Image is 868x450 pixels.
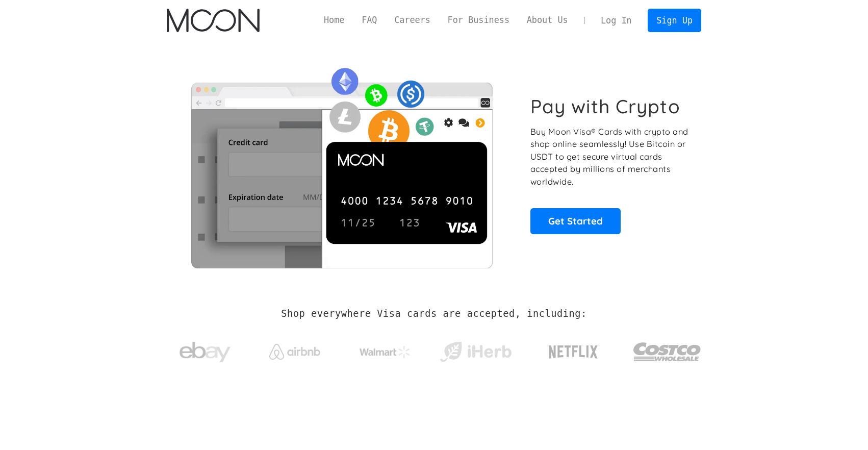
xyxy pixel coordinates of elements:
a: Walmart [347,336,423,363]
a: Costco [633,322,701,376]
h2: Shop everywhere Visa cards are accepted, including: [281,308,586,319]
img: Moon Logo [167,9,259,32]
a: Airbnb [257,334,333,365]
a: Careers [386,14,439,27]
a: For Business [439,14,518,27]
a: About Us [518,14,577,27]
img: Airbnb [269,344,320,360]
a: FAQ [353,14,386,27]
p: Buy Moon Visa® Cards with crypto and shop online seamlessly! Use Bitcoin or USDT to get secure vi... [530,126,690,188]
img: Moon Cards let you spend your crypto anywhere Visa is accepted. [167,61,516,268]
a: Netflix [528,329,619,370]
h1: Pay with Crypto [530,95,680,118]
a: ebay [167,326,243,373]
a: home [167,9,259,32]
a: Home [315,14,353,27]
img: ebay [180,336,231,368]
img: iHerb [438,339,514,365]
img: Netflix [548,339,599,365]
a: Sign Up [648,9,701,32]
a: iHerb [438,329,514,370]
a: Get Started [530,208,621,234]
img: Walmart [360,346,411,358]
a: Log In [592,9,640,32]
img: Costco [633,333,701,371]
